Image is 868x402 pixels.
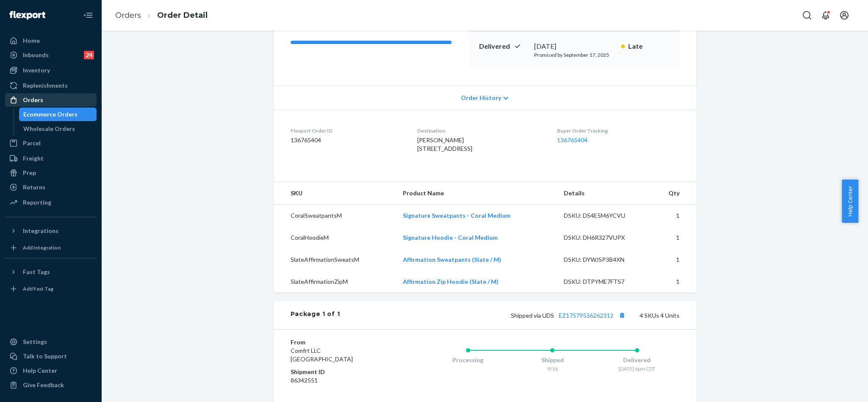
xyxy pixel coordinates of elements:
a: Inventory [5,64,97,77]
dt: Flexport Order ID [291,127,404,134]
span: Order History [461,94,501,102]
button: Integrations [5,224,97,238]
button: Copy tracking number [617,310,628,321]
button: Help Center [842,180,858,223]
div: Home [23,36,40,45]
div: Reporting [23,198,51,207]
a: Inbounds24 [5,48,97,62]
ol: breadcrumbs [108,3,214,28]
a: Help Center [5,364,97,377]
td: CoralSweatpantsM [274,205,397,227]
a: Prep [5,166,97,180]
th: Details [557,182,650,205]
td: CoralHoodieM [274,227,397,249]
button: Close Navigation [80,7,97,24]
div: Package 1 of 1 [291,310,340,321]
div: Orders [23,96,43,104]
div: Wholesale Orders [23,125,75,133]
p: Promised by September 17, 2025 [534,51,614,58]
div: Ecommerce Orders [23,110,78,119]
div: Replenishments [23,81,68,90]
div: 24 [84,51,94,59]
th: Product Name [396,182,557,205]
dt: Destination [417,127,544,134]
div: DSKU: DH6R327VUPX [564,233,643,242]
p: Late [628,42,669,51]
dt: Buyer Order Tracking [557,127,679,134]
th: SKU [274,182,397,205]
a: Reporting [5,196,97,209]
td: SlateAffirmationZipM [274,271,397,293]
span: [PERSON_NAME] [STREET_ADDRESS] [417,136,472,152]
div: Give Feedback [23,381,64,389]
dd: 86342551 [291,376,392,385]
td: 1 [650,249,696,271]
a: Freight [5,152,97,165]
a: Returns [5,180,97,194]
div: Parcel [23,139,41,147]
a: Talk to Support [5,349,97,363]
a: Add Integration [5,241,97,255]
a: Home [5,34,97,47]
button: Open notifications [817,7,834,24]
div: Prep [23,169,36,177]
div: Processing [426,356,510,364]
div: Fast Tags [23,268,50,276]
td: 1 [650,227,696,249]
a: Orders [115,11,141,20]
div: Inbounds [23,51,49,59]
div: Returns [23,183,45,191]
div: Add Fast Tag [23,285,53,292]
button: Open account menu [836,7,853,24]
a: Wholesale Orders [19,122,97,136]
div: Inventory [23,66,50,75]
p: Delivered [479,42,527,51]
div: Shipped [510,356,595,364]
a: 136765404 [557,136,588,144]
div: DSKU: DS4E5M6YCVU [564,211,643,220]
div: Freight [23,154,44,163]
button: Open Search Box [799,7,815,24]
span: Shipped via UDS [511,312,628,319]
a: Order Detail [157,11,208,20]
div: 9/16 [510,365,595,372]
dt: From [291,338,392,347]
a: Orders [5,93,97,107]
a: Settings [5,335,97,349]
a: Signature Hoodie - Coral Medium [403,234,498,241]
div: DSKU: DTPYME7FTS7 [564,277,643,286]
a: Signature Sweatpants - Coral Medium [403,212,510,219]
td: 1 [650,271,696,293]
a: EZ17579536262312 [559,312,613,319]
a: Affirmation Sweatpants (Slate / M) [403,256,501,263]
a: Parcel [5,136,97,150]
img: Flexport logo [9,11,45,19]
div: 4 SKUs 4 Units [340,310,679,321]
div: Talk to Support [23,352,67,360]
button: Give Feedback [5,378,97,392]
dd: 136765404 [291,136,404,144]
span: Comfrt LLC [GEOGRAPHIC_DATA] [291,347,353,363]
div: Integrations [23,227,58,235]
a: Add Fast Tag [5,282,97,296]
th: Qty [650,182,696,205]
a: Replenishments [5,79,97,92]
div: DSKU: DYWJSP3B4XN [564,255,643,264]
button: Fast Tags [5,265,97,279]
div: [DATE] 6pm CDT [595,365,679,372]
div: Delivered [595,356,679,364]
div: Help Center [23,366,57,375]
div: Add Integration [23,244,61,251]
dt: Shipment ID [291,368,392,376]
a: Affirmation Zip Hoodie (Slate / M) [403,278,499,285]
div: Settings [23,338,47,346]
td: SlateAffirmationSweatsM [274,249,397,271]
div: [DATE] [534,42,614,51]
td: 1 [650,205,696,227]
a: Ecommerce Orders [19,108,97,121]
